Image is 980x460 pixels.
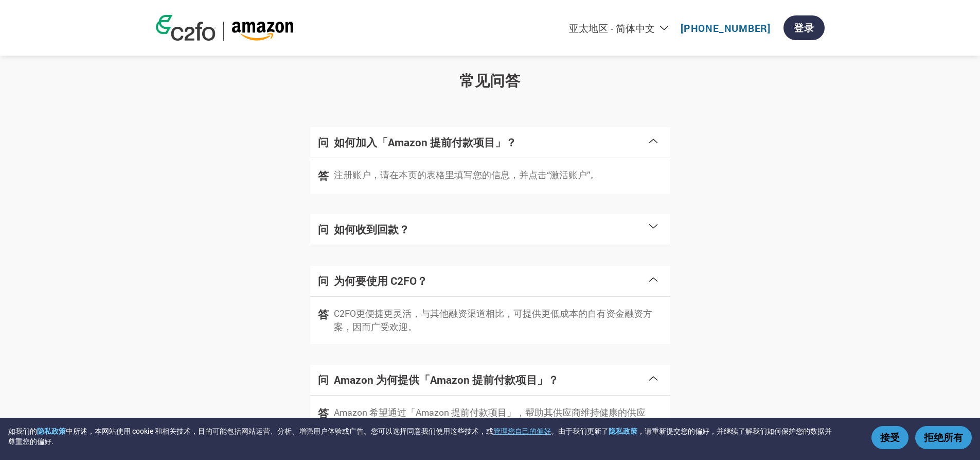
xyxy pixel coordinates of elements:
a: 登录 [783,15,825,40]
h3: 常见问答 [156,71,825,92]
img: c2fo logo [156,15,216,41]
div: 如我们的 中所述，本网站使用 cookie 和相关技术，目的可能包括网站运营、分析、增强用户体验或广告。您可以选择同意我们使用这些技术，或 。由于我们更新了 ，请重新提交您的偏好，并继续了解我们... [8,426,838,447]
a: [PHONE_NUMBER] [681,22,771,35]
button: 接受 [871,426,908,449]
p: 注册账户，请在本页的表格里填写您的信息，并点击“激活账户”。 [334,168,599,182]
a: 隐私政策 [609,426,637,436]
button: 拒绝所有 [915,426,972,449]
img: Amazon [231,22,294,41]
h4: Amazon 为何提供「Amazon 提前付款项目」？ [334,372,647,387]
h4: 如何收到回款？ [334,222,647,237]
h4: 如何加入「Amazon 提前付款项目」？ [334,135,647,150]
p: Amazon 希望通过「Amazon 提前付款项目」，帮助其供应商维持健康的供应链，改善现金流管理。 [334,406,663,433]
button: 管理您自己的偏好 [493,426,551,436]
p: C2FO更便捷更灵活，与其他融资渠道相比，可提供更低成本的自有资金融资方案，因而广受欢迎。 [334,307,663,334]
h4: 为何要使用 C2FO？ [334,274,647,288]
a: 隐私政策 [37,426,66,436]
